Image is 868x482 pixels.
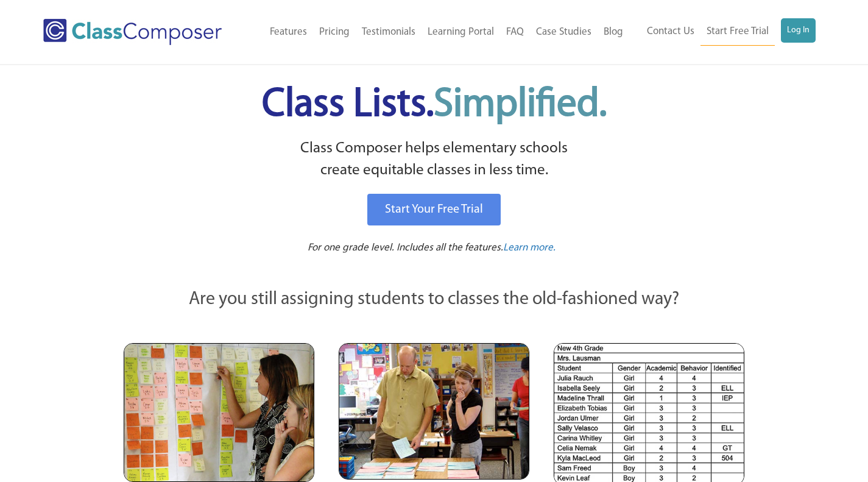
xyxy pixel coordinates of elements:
[124,343,314,482] img: Teachers Looking at Sticky Notes
[367,194,501,225] a: Start Your Free Trial
[356,19,422,46] a: Testimonials
[700,18,775,46] a: Start Free Trial
[781,18,816,43] a: Log In
[385,204,483,216] span: Start Your Free Trial
[339,343,529,479] img: Blue and Pink Paper Cards
[500,19,530,46] a: FAQ
[43,19,222,45] img: Class Composer
[503,243,556,253] span: Learn more.
[124,286,745,313] p: Are you still assigning students to classes the old-fashioned way?
[264,19,313,46] a: Features
[598,19,629,46] a: Blog
[629,18,816,46] nav: Header Menu
[313,19,356,46] a: Pricing
[122,138,747,182] p: Class Composer helps elementary schools create equitable classes in less time.
[262,85,607,125] span: Class Lists.
[641,18,700,45] a: Contact Us
[503,241,556,256] a: Learn more.
[308,243,503,253] span: For one grade level. Includes all the features.
[248,19,629,46] nav: Header Menu
[434,85,607,125] span: Simplified.
[422,19,500,46] a: Learning Portal
[530,19,598,46] a: Case Studies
